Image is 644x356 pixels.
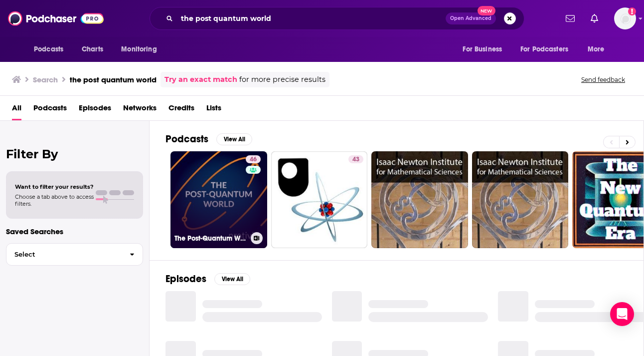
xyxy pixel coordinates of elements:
a: Show notifications dropdown [587,10,602,27]
span: Monitoring [121,42,157,56]
div: Open Intercom Messenger [610,302,634,326]
span: Open Advanced [450,16,491,21]
p: Saved Searches [6,227,143,236]
button: Show profile menu [614,7,636,29]
h2: Podcasts [165,133,208,145]
span: Choose a tab above to access filters. [15,193,94,207]
span: For Business [463,42,502,56]
span: More [588,42,605,56]
span: Select [6,251,122,258]
span: Podcasts [34,42,63,56]
span: For Podcasters [520,42,568,56]
a: Lists [206,100,221,120]
button: Send feedback [578,75,628,84]
span: Logged in as Marketing09 [614,7,636,29]
h3: the post quantum world [70,75,157,84]
a: Show notifications dropdown [562,10,579,27]
a: EpisodesView All [165,273,250,285]
a: All [12,100,21,120]
a: Podcasts [33,100,67,120]
button: open menu [514,40,583,59]
span: 43 [352,155,359,165]
span: Charts [82,42,103,56]
button: View All [214,273,250,285]
button: Select [6,243,143,266]
h2: Filter By [6,147,143,161]
h3: Search [33,75,58,84]
button: Open AdvancedNew [446,12,496,24]
svg: Add a profile image [628,7,636,15]
a: Networks [123,100,157,120]
span: for more precise results [239,74,325,85]
a: Credits [168,100,194,120]
span: New [478,6,495,15]
a: 43 [271,151,368,248]
a: Episodes [79,100,111,120]
button: open menu [114,40,169,59]
a: PodcastsView All [165,133,252,145]
a: Charts [75,40,109,59]
h3: The Post-Quantum World [174,234,247,243]
h2: Episodes [165,273,206,285]
div: Search podcasts, credits, & more... [150,7,524,30]
a: Try an exact match [164,74,237,85]
button: View All [216,133,252,145]
button: open menu [456,40,514,59]
img: Podchaser - Follow, Share and Rate Podcasts [8,9,104,28]
button: open menu [581,40,617,59]
a: 43 [348,155,363,163]
button: open menu [27,40,76,59]
a: 46 [246,155,261,163]
span: Want to filter your results? [15,183,94,190]
span: 46 [250,155,257,165]
a: 46The Post-Quantum World [170,151,267,248]
input: Search podcasts, credits, & more... [177,10,446,26]
img: User Profile [614,7,636,29]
